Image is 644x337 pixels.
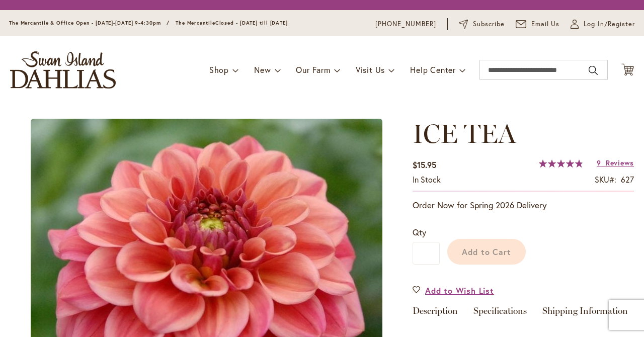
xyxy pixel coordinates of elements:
a: Specifications [473,306,527,321]
div: Availability [413,174,441,186]
span: Qty [413,227,426,237]
a: [PHONE_NUMBER] [375,19,436,29]
button: Search [589,62,598,78]
div: Detailed Product Info [413,306,634,321]
span: Help Center [410,64,456,75]
span: Shop [209,64,229,75]
a: Email Us [516,19,560,29]
a: Subscribe [459,19,505,29]
span: Closed - [DATE] till [DATE] [215,20,288,26]
a: 9 Reviews [597,158,634,167]
span: New [254,64,271,75]
span: Subscribe [473,19,505,29]
span: Reviews [606,158,634,167]
span: Add to Wish List [425,285,494,296]
span: Visit Us [356,64,385,75]
div: 97% [539,159,583,167]
div: 627 [621,174,634,186]
a: Shipping Information [542,306,628,321]
a: store logo [10,51,116,89]
a: Log In/Register [571,19,635,29]
span: In stock [413,174,441,185]
span: $15.95 [413,159,436,170]
strong: SKU [595,174,616,185]
span: Log In/Register [584,19,635,29]
span: ICE TEA [413,118,516,149]
span: The Mercantile & Office Open - [DATE]-[DATE] 9-4:30pm / The Mercantile [9,20,215,26]
p: Order Now for Spring 2026 Delivery [413,199,634,211]
span: Email Us [531,19,560,29]
a: Add to Wish List [413,285,494,296]
span: Our Farm [296,64,330,75]
span: 9 [597,158,601,167]
a: Description [413,306,458,321]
